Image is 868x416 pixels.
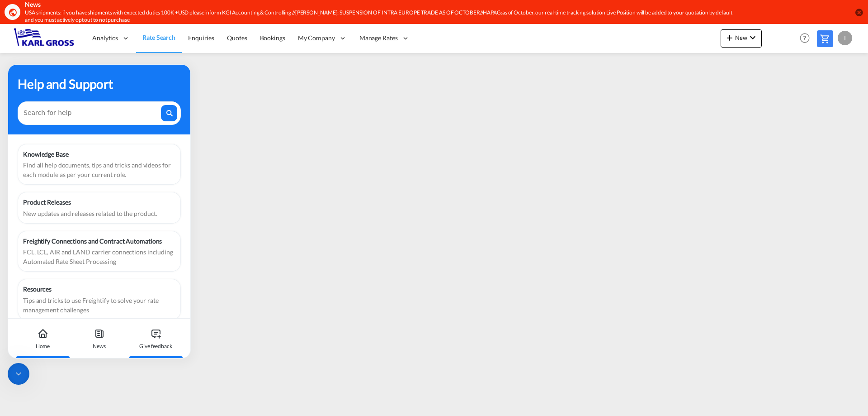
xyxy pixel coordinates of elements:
[92,33,118,43] span: Analytics
[797,30,817,47] div: Help
[260,34,285,42] span: Bookings
[25,9,735,24] div: USA shipments: if you have shipments with expected duties 100K +USD please inform KGI Accounting ...
[797,30,812,46] span: Help
[747,32,758,43] md-icon: icon-chevron-down
[142,33,175,41] span: Rate Search
[221,24,253,53] a: Quotes
[359,33,398,43] span: Manage Rates
[724,32,735,43] md-icon: icon-plus 400-fg
[14,28,75,48] img: 3269c73066d711f095e541db4db89301.png
[254,24,292,53] a: Bookings
[721,29,762,48] button: icon-plus 400-fgNewicon-chevron-down
[86,24,136,53] div: Analytics
[298,33,335,43] span: My Company
[353,24,416,53] div: Manage Rates
[854,8,863,17] button: icon-close-circle
[724,34,758,41] span: New
[136,24,182,53] a: Rate Search
[8,8,17,17] md-icon: icon-earth
[182,24,221,53] a: Enquiries
[292,24,353,53] div: My Company
[838,31,852,45] div: I
[188,34,214,42] span: Enquiries
[227,34,247,42] span: Quotes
